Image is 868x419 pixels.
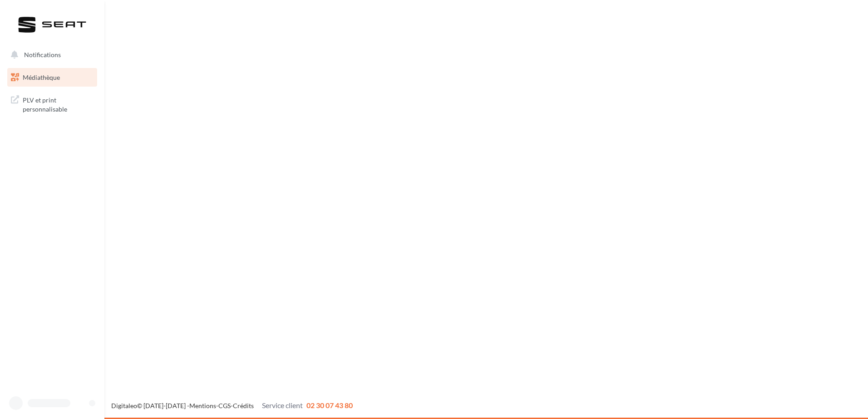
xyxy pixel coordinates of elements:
a: Digitaleo [111,402,137,409]
span: 02 30 07 43 80 [306,401,353,409]
span: Médiathèque [23,73,60,81]
span: Service client [262,401,303,409]
span: PLV et print personnalisable [23,94,94,113]
span: Notifications [24,51,61,58]
a: Mentions [189,402,216,409]
span: © [DATE]-[DATE] - - - [111,402,353,409]
a: CGS [218,402,231,409]
a: PLV et print personnalisable [5,90,99,117]
a: Médiathèque [5,68,99,87]
a: Crédits [233,402,254,409]
button: Notifications [5,45,95,64]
